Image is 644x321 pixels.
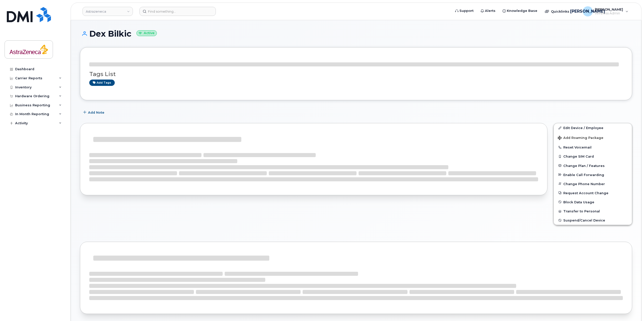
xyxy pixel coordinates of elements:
[554,216,632,225] button: Suspend/Cancel Device
[554,188,632,197] button: Request Account Change
[554,123,632,132] a: Edit Device / Employee
[80,29,632,38] h1: Dex Bilkic
[89,80,115,86] a: Add tags
[563,164,605,167] span: Change Plan / Features
[89,71,623,77] h3: Tags List
[563,173,604,177] span: Enable Call Forwarding
[88,110,104,115] span: Add Note
[554,132,632,143] button: Add Roaming Package
[554,152,632,161] button: Change SIM Card
[136,30,157,36] small: Active
[554,170,632,179] button: Enable Call Forwarding
[554,197,632,207] button: Block Data Usage
[554,207,632,216] button: Transfer to Personal
[563,218,605,222] span: Suspend/Cancel Device
[554,161,632,170] button: Change Plan / Features
[558,136,603,141] span: Add Roaming Package
[554,179,632,188] button: Change Phone Number
[80,108,109,117] button: Add Note
[554,143,632,152] button: Reset Voicemail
